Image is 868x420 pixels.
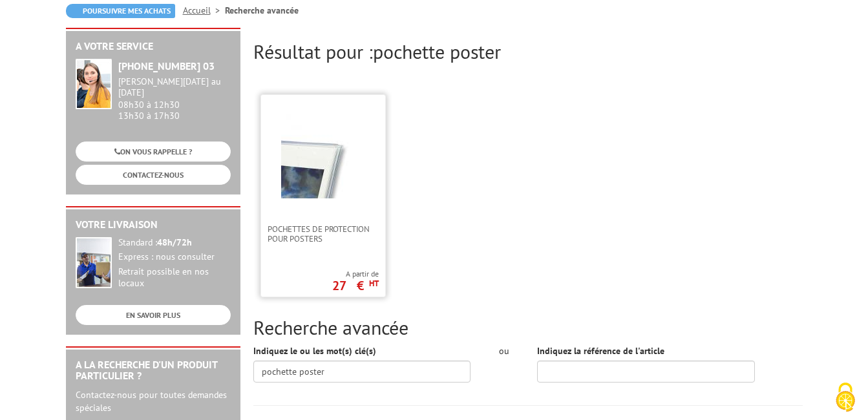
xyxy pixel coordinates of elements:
label: Indiquez la référence de l'article [537,344,664,357]
span: Pochettes de protection pour posters [268,224,379,244]
img: Cookies (fenêtre modale) [829,381,862,414]
p: Contactez-nous pour toutes demandes spéciales [76,388,231,414]
strong: 48h/72h [157,236,192,248]
span: pochette poster [373,39,501,64]
li: Recherche avancée [225,4,299,17]
h2: A votre service [76,41,231,52]
h2: Résultat pour : [253,41,803,62]
h2: Recherche avancée [253,317,803,338]
img: Pochettes de protection pour posters [281,114,365,198]
button: Cookies (fenêtre modale) [823,376,868,420]
h2: A la recherche d'un produit particulier ? [76,359,231,382]
a: EN SAVOIR PLUS [76,305,231,325]
a: ON VOUS RAPPELLE ? [76,142,231,162]
div: Retrait possible en nos locaux [118,266,231,289]
a: Poursuivre mes achats [66,4,175,18]
label: Indiquez le ou les mot(s) clé(s) [253,344,376,357]
p: 27 € [332,282,379,289]
img: widget-livraison.jpg [76,237,112,288]
sup: HT [369,278,379,289]
div: 08h30 à 12h30 13h30 à 17h30 [118,76,231,121]
span: A partir de [332,269,379,279]
strong: [PHONE_NUMBER] 03 [118,59,215,72]
a: CONTACTEZ-NOUS [76,165,231,185]
a: Accueil [183,5,225,16]
div: Express : nous consulter [118,251,231,263]
div: ou [490,344,518,357]
div: [PERSON_NAME][DATE] au [DATE] [118,76,231,98]
h2: Votre livraison [76,219,231,231]
img: widget-service.jpg [76,59,112,109]
a: Pochettes de protection pour posters [261,224,385,244]
div: Standard : [118,237,231,249]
